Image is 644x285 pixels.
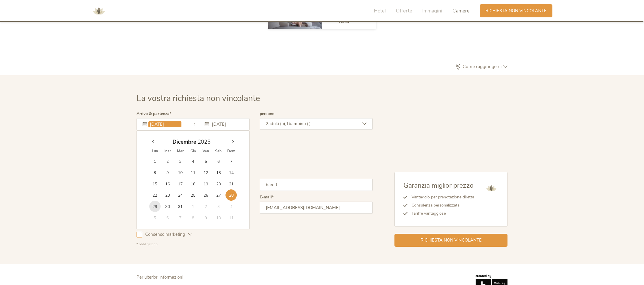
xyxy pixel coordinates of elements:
span: Gennaio 8, 2026 [187,212,199,223]
span: Dicembre 14, 2025 [225,167,237,178]
span: Richiesta non vincolante [421,237,482,243]
input: Year [196,138,215,146]
span: bambino (i) [289,121,311,127]
span: Gennaio 1, 2026 [187,201,199,212]
span: Sab [212,149,225,153]
span: Dicembre 23, 2025 [162,189,173,201]
span: Dicembre 5, 2025 [200,156,211,167]
img: AMONTI & LUNARIS Wellnessresort [484,181,499,196]
span: Dicembre 3, 2025 [174,156,186,167]
span: Dicembre 27, 2025 [213,189,224,201]
span: Dom [225,149,238,153]
span: Dicembre 17, 2025 [174,178,186,189]
span: Lun [148,149,161,153]
span: Dicembre 22, 2025 [149,189,161,201]
label: persone [260,112,274,116]
label: Arrivo & partenza [137,112,171,116]
span: Dicembre 18, 2025 [187,178,199,189]
span: Gennaio 10, 2026 [213,212,224,223]
span: Richiesta non vincolante [485,8,547,14]
span: relax [339,18,349,25]
span: Dicembre 15, 2025 [149,178,161,189]
span: Immagini [422,8,442,14]
span: Gennaio 6, 2026 [162,212,173,223]
span: Garanzia miglior prezzo [403,181,474,190]
span: Dicembre 16, 2025 [162,178,173,189]
span: Gennaio 9, 2026 [200,212,211,223]
span: Dicembre 19, 2025 [200,178,211,189]
span: Dicembre 25, 2025 [187,189,199,201]
span: Dicembre 7, 2025 [225,156,237,167]
span: Dicembre 1, 2025 [149,156,161,167]
span: Dicembre 9, 2025 [162,167,173,178]
span: Dicembre [172,139,196,145]
span: Dicembre 12, 2025 [200,167,211,178]
span: Come raggiungerci [461,64,503,69]
span: Consenso marketing [142,231,188,237]
span: Gennaio 3, 2026 [213,201,224,212]
span: 2 [266,121,268,127]
span: Dicembre 30, 2025 [162,201,173,212]
input: Arrivo [148,121,181,127]
span: adulti (o), [268,121,286,127]
span: Gennaio 4, 2026 [225,201,237,212]
span: Hotel [374,8,386,14]
span: Dicembre 20, 2025 [213,178,224,189]
label: E-mail [260,195,274,199]
span: Mer [174,149,187,153]
span: Gennaio 11, 2026 [225,212,237,223]
li: Vantaggio per prenotazione diretta [407,193,474,201]
span: Dicembre 2, 2025 [162,156,173,167]
span: Camere [452,8,470,14]
span: Dicembre 11, 2025 [187,167,199,178]
span: Dicembre 4, 2025 [187,156,199,167]
input: Partenza [210,121,243,127]
span: Per ulteriori informazioni [137,274,183,280]
span: Gennaio 7, 2026 [174,212,186,223]
span: Dicembre 13, 2025 [213,167,224,178]
span: Dicembre 31, 2025 [174,201,186,212]
span: Dicembre 10, 2025 [174,167,186,178]
span: Dicembre 26, 2025 [200,189,211,201]
span: La vostra richiesta non vincolante [137,93,260,104]
span: Gennaio 5, 2026 [149,212,161,223]
div: * obbligatorio [137,242,373,247]
li: Consulenza personalizzata [407,201,474,209]
span: Dicembre 21, 2025 [225,178,237,189]
span: Gennaio 2, 2026 [200,201,211,212]
span: Dicembre 29, 2025 [149,201,161,212]
span: Offerte [396,8,412,14]
span: Dicembre 6, 2025 [213,156,224,167]
input: E-mail [260,202,373,214]
span: Dicembre 28, 2025 [225,189,237,201]
span: 1 [286,121,289,127]
span: Gio [187,149,199,153]
span: Dicembre 8, 2025 [149,167,161,178]
span: Dicembre 24, 2025 [174,189,186,201]
a: AMONTI & LUNARIS Wellnessresort [90,9,108,13]
span: Ven [199,149,212,153]
li: Tariffe vantaggiose [407,209,474,218]
img: AMONTI & LUNARIS Wellnessresort [90,2,108,20]
input: Cognome [260,179,373,191]
span: Mar [161,149,174,153]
